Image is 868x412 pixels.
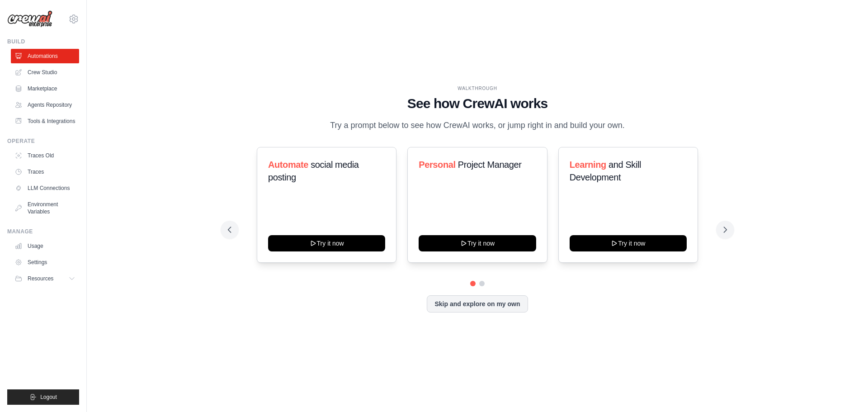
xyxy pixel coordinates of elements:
button: Try it now [419,235,536,251]
a: Marketplace [11,81,79,96]
button: Resources [11,271,79,286]
span: Project Manager [458,160,522,170]
h1: See how CrewAI works [228,95,727,112]
button: Logout [7,389,79,405]
span: and Skill Development [570,160,641,182]
a: Environment Variables [11,197,79,219]
span: Logout [40,393,57,401]
span: Automate [268,160,308,170]
button: Try it now [570,235,687,251]
div: Build [7,38,79,45]
a: Settings [11,255,79,270]
span: social media posting [268,160,359,182]
span: Personal [419,160,455,170]
a: Agents Repository [11,98,79,112]
a: Tools & Integrations [11,114,79,128]
span: Learning [570,160,606,170]
div: WALKTHROUGH [228,85,727,92]
div: Manage [7,228,79,235]
a: Crew Studio [11,65,79,80]
img: Logo [7,10,52,28]
a: LLM Connections [11,181,79,195]
div: Operate [7,137,79,145]
p: Try a prompt below to see how CrewAI works, or jump right in and build your own. [325,119,629,132]
a: Traces [11,165,79,179]
a: Automations [11,49,79,63]
button: Try it now [268,235,385,251]
button: Skip and explore on my own [427,295,528,313]
a: Usage [11,239,79,253]
a: Traces Old [11,148,79,163]
span: Resources [28,275,53,282]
